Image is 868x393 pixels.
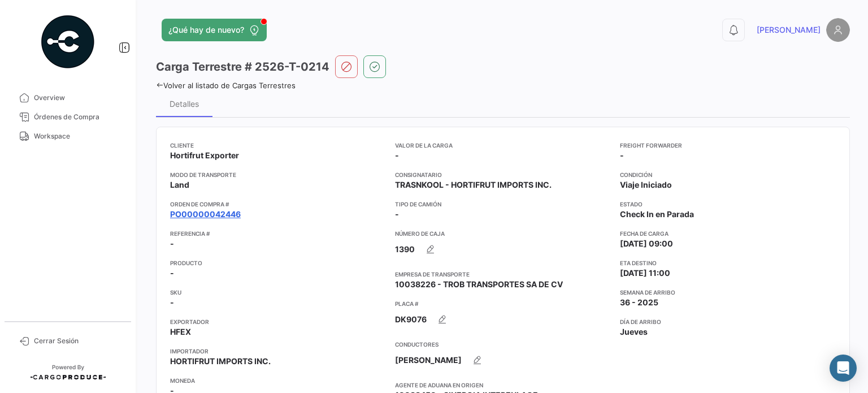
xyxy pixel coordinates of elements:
app-card-info-title: Día de Arribo [620,317,836,326]
span: Hortifrut Exporter [170,150,239,161]
app-card-info-title: Número de Caja [395,229,611,238]
span: 10038226 - TROB TRANSPORTES SA DE CV [395,279,563,290]
app-card-info-title: Modo de Transporte [170,170,386,179]
span: - [395,150,399,161]
app-card-info-title: Valor de la Carga [395,141,611,150]
span: TRASNKOOL - HORTIFRUT IMPORTS INC. [395,179,552,191]
app-card-info-title: Tipo de Camión [395,200,611,209]
span: Viaje Iniciado [620,179,672,191]
app-card-info-title: Producto [170,258,386,267]
span: [DATE] 09:00 [620,238,673,249]
app-card-info-title: SKU [170,288,386,297]
app-card-info-title: Empresa de Transporte [395,270,611,279]
span: 1390 [395,244,415,255]
app-card-info-title: Fecha de carga [620,229,836,238]
app-card-info-title: Agente de Aduana en Origen [395,381,611,390]
div: Detalles [170,99,199,109]
a: Overview [9,88,127,107]
span: Cerrar Sesión [34,336,122,346]
span: 36 - 2025 [620,297,658,308]
span: Órdenes de Compra [34,112,122,122]
app-card-info-title: Referencia # [170,229,386,238]
app-card-info-title: Placa # [395,299,611,308]
app-card-info-title: Estado [620,200,836,209]
span: HORTIFRUT IMPORTS INC. [170,356,271,367]
h3: Carga Terrestre # 2526-T-0214 [156,59,329,75]
div: Abrir Intercom Messenger [830,355,857,382]
app-card-info-title: ETA Destino [620,258,836,267]
app-card-info-title: Condición [620,170,836,179]
button: ¿Qué hay de nuevo? [162,19,267,41]
app-card-info-title: Freight Forwarder [620,141,836,150]
span: Workspace [34,131,122,141]
span: [PERSON_NAME] [395,355,462,366]
span: - [620,150,624,161]
app-card-info-title: Consignatario [395,170,611,179]
span: Check In en Parada [620,209,694,220]
app-card-info-title: Cliente [170,141,386,150]
span: Jueves [620,326,648,338]
img: placeholder-user.png [826,18,850,42]
span: [DATE] 11:00 [620,267,670,279]
a: Volver al listado de Cargas Terrestres [156,81,296,90]
span: DK9076 [395,314,427,325]
span: Overview [34,93,122,103]
span: - [170,267,174,279]
a: Órdenes de Compra [9,107,127,127]
span: Land [170,179,189,191]
img: powered-by.png [40,14,96,70]
a: Workspace [9,127,127,146]
span: - [170,297,174,308]
app-card-info-title: Importador [170,347,386,356]
app-card-info-title: Exportador [170,317,386,326]
app-card-info-title: Semana de Arribo [620,288,836,297]
span: [PERSON_NAME] [757,24,821,36]
span: - [395,209,399,220]
span: ¿Qué hay de nuevo? [168,24,244,36]
app-card-info-title: Moneda [170,376,386,385]
a: PO00000042446 [170,209,241,220]
app-card-info-title: Orden de Compra # [170,200,386,209]
app-card-info-title: Conductores [395,340,611,349]
span: HFEX [170,326,191,338]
